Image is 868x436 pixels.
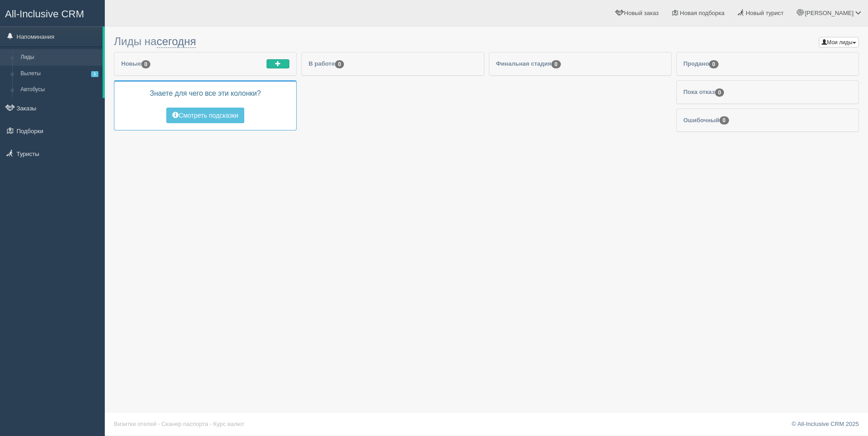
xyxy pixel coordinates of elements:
[719,116,729,125] span: 0
[141,60,151,68] span: 0
[150,89,261,97] span: Знаете для чего все эти колонки?
[335,60,344,68] span: 0
[746,10,784,16] span: Новый турист
[161,420,208,427] a: Сканер паспорта
[16,66,103,82] a: Вылеты1
[496,60,561,67] span: Финальная стадия
[680,10,724,16] span: Новая подборка
[213,420,244,427] a: Курс валют
[91,71,98,77] span: 1
[683,88,724,95] span: Пока отказ
[16,82,103,98] a: Автобусы
[715,88,724,97] span: 0
[121,60,150,67] span: Новые
[16,49,103,66] a: Лиды
[166,108,244,123] button: Смотреть подсказки
[551,60,561,68] span: 0
[157,35,196,48] a: сегодня
[0,0,104,26] a: All-Inclusive CRM
[683,117,729,124] span: Ошибочный
[709,60,719,68] span: 0
[308,60,344,67] span: В работе
[114,420,156,427] a: Визитки отелей
[791,420,859,427] a: © All-Inclusive CRM 2025
[683,60,719,67] span: Продано
[805,10,853,16] span: [PERSON_NAME]
[624,10,659,16] span: Новый заказ
[158,420,160,427] span: ·
[210,420,212,427] span: ·
[114,36,859,47] h3: Лиды на
[5,8,84,20] span: All-Inclusive CRM
[819,37,859,47] button: Мои лиды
